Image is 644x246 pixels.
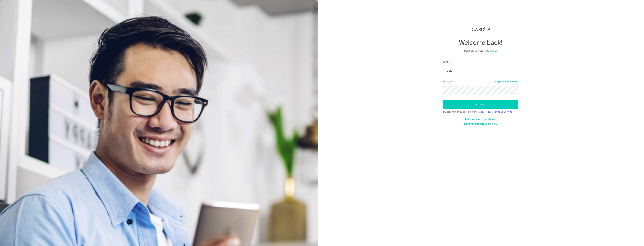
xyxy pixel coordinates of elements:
[443,110,518,113] div: By continuing you agree to our &
[443,49,518,52] div: Don’t have an account?
[443,60,450,64] label: Email
[493,110,512,113] a: Terms Of Service
[472,27,490,31] img: CardUp Logo
[465,118,496,121] a: Didn't receive unlock details?
[490,49,497,52] a: Sign up
[476,110,491,113] a: Privacy Policy
[443,100,518,109] button: Log in
[443,39,518,46] h4: Welcome back!
[494,80,518,83] a: Forgot your password?
[443,66,518,75] input: Enter your Email
[464,122,497,125] a: Haven't confirmed your email?
[443,80,455,83] label: Password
